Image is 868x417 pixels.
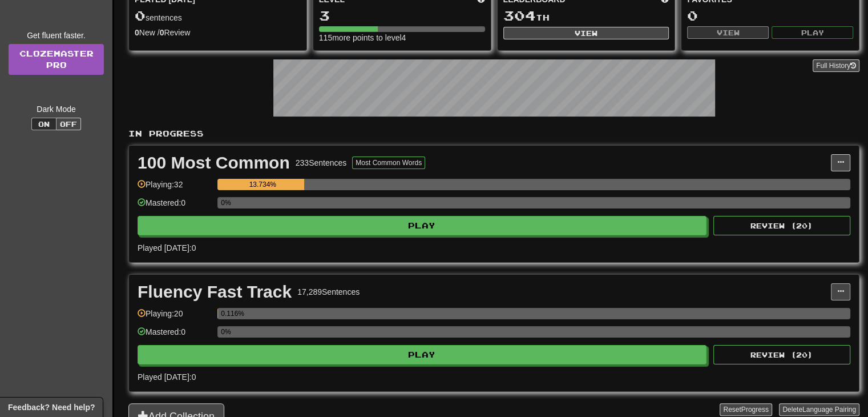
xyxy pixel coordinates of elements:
[138,345,706,364] button: Play
[138,197,212,216] div: Mastered: 0
[138,216,706,235] button: Play
[135,27,301,38] div: New / Review
[31,118,56,130] button: On
[135,9,301,23] div: sentences
[297,286,360,298] div: 17,289 Sentences
[720,403,772,416] button: ResetProgress
[503,9,669,23] div: th
[296,157,347,169] div: 233 Sentences
[687,9,853,23] div: 0
[772,26,853,39] button: Play
[138,283,292,300] div: Fluency Fast Track
[221,179,304,190] div: 13.734%
[813,59,859,72] button: Full History
[138,308,212,327] div: Playing: 20
[138,243,196,252] span: Played [DATE]: 0
[352,157,425,169] button: Most Common Words
[713,345,850,364] button: Review (20)
[503,27,669,39] button: View
[802,406,856,414] span: Language Pairing
[135,28,139,37] strong: 0
[319,9,485,23] div: 3
[713,216,850,235] button: Review (20)
[8,402,95,413] span: Open feedback widget
[741,406,769,414] span: Progress
[128,128,859,139] p: In Progress
[779,403,859,416] button: DeleteLanguage Pairing
[138,326,212,345] div: Mastered: 0
[135,7,146,23] span: 0
[138,154,290,171] div: 100 Most Common
[687,26,769,39] button: View
[160,28,164,37] strong: 0
[319,32,485,43] div: 115 more points to level 4
[138,372,196,382] span: Played [DATE]: 0
[9,103,104,115] div: Dark Mode
[503,7,536,23] span: 304
[56,118,81,130] button: Off
[9,44,104,75] a: ClozemasterPro
[138,179,212,198] div: Playing: 32
[9,30,104,41] div: Get fluent faster.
